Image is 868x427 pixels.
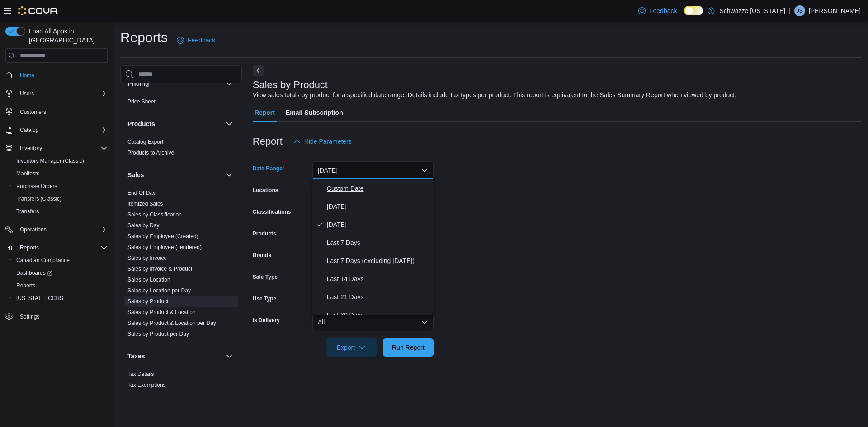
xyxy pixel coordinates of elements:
span: Feedback [188,36,215,45]
span: Catalog [20,127,38,134]
span: Customers [20,108,46,116]
a: Sales by Product & Location [127,309,196,315]
span: [DATE] [327,219,430,230]
span: Reports [20,244,39,251]
button: Operations [2,223,111,236]
span: Catalog Export [127,138,163,145]
h3: Products [127,119,155,128]
button: [DATE] [312,161,434,179]
span: Catalog [16,125,108,136]
span: Home [16,69,108,80]
span: Reports [16,282,35,289]
div: View sales totals by product for a specified date range. Details include tax types per product. T... [253,90,736,100]
span: Settings [20,313,39,320]
span: Hide Parameters [304,137,352,146]
p: [PERSON_NAME] [809,5,861,16]
label: Date Range [253,165,285,172]
span: Load All Apps in [GEOGRAPHIC_DATA] [25,27,108,45]
a: Feedback [635,2,680,20]
span: Transfers (Classic) [13,193,108,204]
a: Sales by Invoice & Product [127,266,192,272]
span: Sales by Location per Day [127,287,191,294]
div: Sales [120,188,242,343]
span: Last 7 Days (excluding [DATE]) [327,255,430,266]
a: Manifests [13,168,43,179]
span: Tax Exemptions [127,381,166,389]
a: Sales by Day [127,222,160,229]
a: Sales by Location [127,277,170,283]
a: Transfers [13,206,42,217]
h3: Sales by Product [253,80,328,90]
a: Tax Exemptions [127,382,166,388]
span: Custom Date [327,183,430,194]
span: Users [20,90,34,97]
div: Jesse Scott [794,5,805,16]
span: Inventory [16,143,108,154]
button: [US_STATE] CCRS [9,292,111,305]
label: Sale Type [253,273,278,281]
a: Itemized Sales [127,201,163,207]
span: Sales by Invoice [127,254,167,262]
a: Transfers (Classic) [13,193,65,204]
button: Inventory Manager (Classic) [9,155,111,167]
span: Operations [16,224,108,235]
button: Export [326,338,377,357]
button: Inventory [2,142,111,155]
label: Is Delivery [253,317,280,324]
span: Purchase Orders [13,181,108,192]
label: Products [253,230,276,237]
button: Inventory [16,143,46,154]
button: Manifests [9,167,111,180]
span: Last 21 Days [327,291,430,302]
span: Last 14 Days [327,273,430,284]
a: Catalog Export [127,139,163,145]
button: Customers [2,105,111,118]
button: Users [16,88,38,99]
span: [US_STATE] CCRS [16,295,63,302]
span: Customers [16,106,108,117]
span: Dashboards [16,269,52,277]
span: Purchase Orders [16,183,57,190]
a: Sales by Classification [127,211,182,218]
span: Manifests [13,168,108,179]
a: Price Sheet [127,99,156,105]
button: Pricing [127,79,222,88]
a: Inventory Manager (Classic) [13,155,88,166]
a: Canadian Compliance [13,255,73,266]
span: Sales by Product [127,298,169,305]
p: Schwazze [US_STATE] [719,5,785,16]
nav: Complex example [5,65,108,347]
button: Catalog [2,124,111,136]
span: Price Sheet [127,98,156,105]
span: Inventory Manager (Classic) [13,155,108,166]
a: Customers [16,107,50,117]
span: Last 30 Days [327,310,430,320]
span: Reports [13,280,108,291]
button: Settings [2,310,111,323]
span: Sales by Employee (Tendered) [127,244,202,251]
span: Home [20,72,34,79]
input: Dark Mode [684,6,703,15]
button: Canadian Compliance [9,254,111,267]
button: Transfers (Classic) [9,192,111,205]
span: Settings [16,311,108,322]
a: Sales by Product & Location per Day [127,320,216,326]
button: Home [2,68,111,81]
span: Transfers [16,208,39,215]
span: Sales by Day [127,222,160,229]
span: Washington CCRS [13,293,108,304]
a: End Of Day [127,190,156,196]
a: Home [16,70,38,81]
span: Last 7 Days [327,237,430,248]
label: Use Type [253,295,276,302]
button: Taxes [224,351,235,361]
span: Report [255,103,275,122]
span: Transfers [13,206,108,217]
span: Reports [16,242,108,253]
div: Select listbox [312,179,434,315]
label: Brands [253,252,271,259]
